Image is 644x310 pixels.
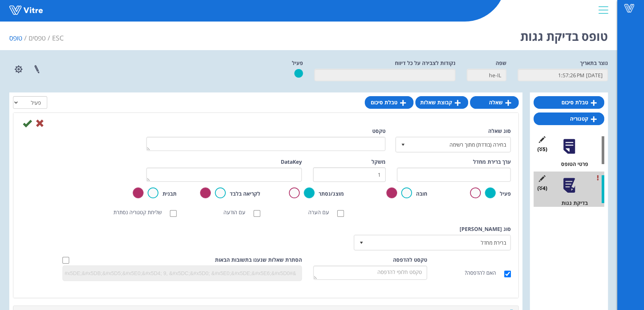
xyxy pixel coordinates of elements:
[470,96,519,109] a: שאלה
[396,138,410,151] span: select
[416,190,427,198] label: חובה
[465,269,503,277] label: האם להדפסה?
[337,210,344,217] input: עם הערה
[281,158,302,166] label: DataKey
[537,146,547,153] span: (5 )
[319,190,344,198] label: מוצג/נסתר
[415,96,468,109] a: קבוצת שאלות
[371,158,386,166] label: משקל
[580,59,608,67] label: נוצר בתאריך
[308,209,337,216] label: עם הערה
[365,96,413,109] a: טבלת סיכום
[534,96,604,109] a: טבלת סיכום
[223,209,253,216] label: עם הודעה
[537,185,547,192] span: (4 )
[504,271,511,277] input: האם להדפסה?
[496,59,506,67] label: שפה
[294,69,303,78] img: yes
[372,127,386,135] label: טקסט
[395,59,455,67] label: נקודות לצבירה על כל דיווח
[539,199,604,207] div: בדיקת גגות
[9,33,29,43] li: טופס
[62,257,69,264] input: Hide question based on answer
[393,256,427,264] label: טקסט להדפסה
[355,236,368,249] span: select
[460,225,511,233] label: סוג [PERSON_NAME]
[254,210,260,217] input: עם הודעה
[162,190,177,198] label: תבנית
[215,256,302,264] label: הסתרת שאלות שנענו בתשובות הבאות
[29,33,46,42] a: טפסים
[409,138,510,151] span: בחירה (בודדת) מתוך רשימה
[500,190,511,198] label: פעיל
[368,236,510,249] span: ברירת מחדל
[63,268,298,279] input: &#x5DC;&#x5D3;&#x5D5;&#x5D2;&#x5DE;&#x5D4;: &#x5DC;&#x5D0; &#x5E8;&#x5DC;&#x5D5;&#x5D5;&#x5E0;&#x...
[52,33,64,42] span: 170
[170,210,177,217] input: שליחת קטגוריה נסתרת
[292,59,303,67] label: פעיל
[539,160,604,168] div: פרטי הטופס
[113,209,169,216] label: שליחת קטגוריה נסתרת
[520,19,608,50] h1: טופס בדיקת גגות
[230,190,260,198] label: לקריאה בלבד
[534,112,604,125] a: קטגוריה
[473,158,511,166] label: ערך ברירת מחדל
[488,127,511,135] label: סוג שאלה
